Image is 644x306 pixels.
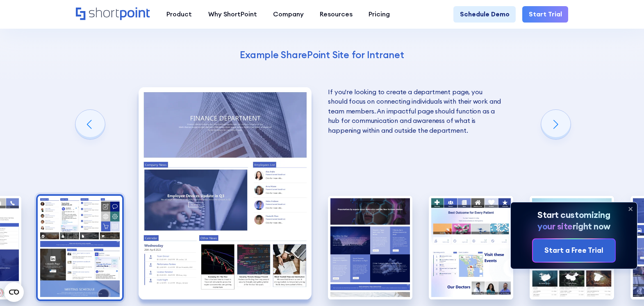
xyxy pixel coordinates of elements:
[544,245,603,256] div: Start a Free Trial
[320,9,353,19] div: Resources
[453,6,516,22] a: Schedule Demo
[522,6,568,22] a: Start Trial
[328,87,501,136] p: If you're looking to create a department page, you should focus on connecting individuals with th...
[273,9,304,19] div: Company
[4,282,24,302] button: Open CMP widget
[208,9,257,19] div: Why ShortPoint
[328,196,412,299] div: 5 / 10
[429,196,513,299] div: 6 / 10
[200,6,265,22] a: Why ShortPoint
[369,9,390,19] div: Pricing
[159,6,200,22] a: Product
[429,196,513,299] img: Best Intranet Example Healthcare
[496,211,644,306] iframe: Chat Widget
[166,9,192,19] div: Product
[541,110,571,139] div: Next slide
[530,196,614,299] img: Best SharePoint Intranet Travel
[139,87,312,300] img: Best SharePoint Intranet Example Department
[38,196,122,299] img: Intranet Page Example Social
[265,6,312,22] a: Company
[530,196,614,299] div: 7 / 10
[328,196,412,299] img: Best SharePoint Intranet Example Technology
[141,48,503,61] h4: Example SharePoint Site for Intranet
[75,110,105,139] div: Previous slide
[533,239,615,262] a: Start a Free Trial
[38,196,122,299] div: 3 / 10
[76,7,151,21] a: Home
[361,6,398,22] a: Pricing
[312,6,361,22] a: Resources
[139,87,312,300] div: 4 / 10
